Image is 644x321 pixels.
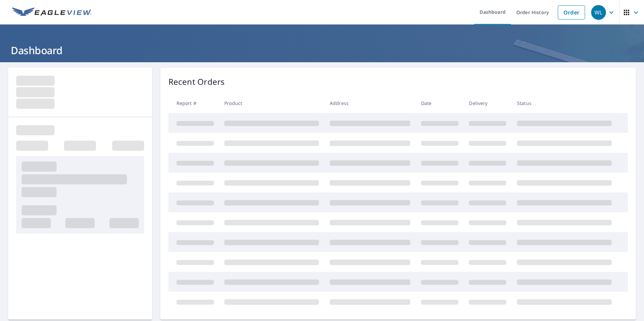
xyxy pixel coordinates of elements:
a: Order [558,5,585,20]
th: Report # [168,93,219,113]
th: Delivery [463,93,512,113]
th: Address [324,93,416,113]
h1: Dashboard [8,43,636,57]
th: Status [512,93,617,113]
img: EV Logo [12,7,92,17]
th: Product [219,93,324,113]
th: Date [416,93,464,113]
div: WL [591,5,606,20]
p: Recent Orders [168,76,225,88]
